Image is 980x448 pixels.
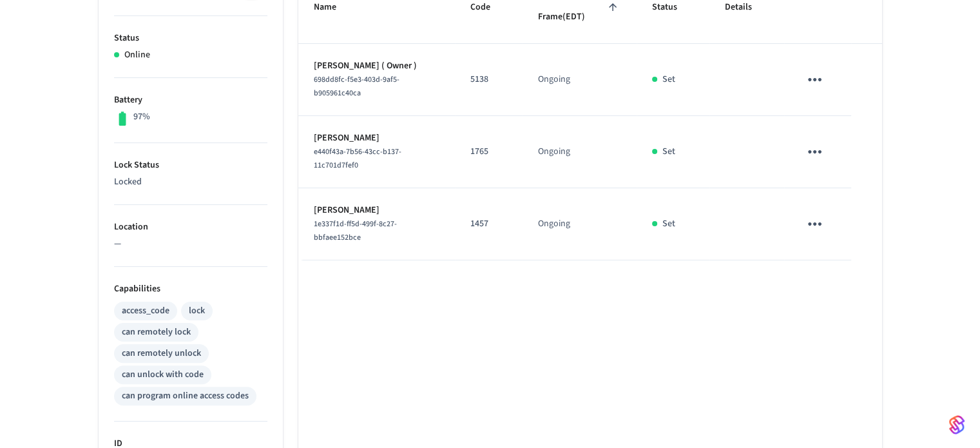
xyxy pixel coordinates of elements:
td: Ongoing [523,116,637,188]
p: [PERSON_NAME] ( Owner ) [314,59,439,73]
p: Set [662,145,675,159]
p: Set [662,217,675,231]
span: 698dd8fc-f5e3-403d-9af5-b905961c40ca [314,74,399,99]
td: Ongoing [523,188,637,260]
div: can remotely unlock [122,347,201,360]
div: can remotely lock [122,326,191,339]
p: 1457 [470,217,507,231]
p: Lock Status [114,159,267,172]
img: SeamLogoGradient.69752ec5.svg [949,414,965,435]
span: e440f43a-7b56-43cc-b137-11c701d7fef0 [314,146,401,171]
p: 97% [133,110,150,124]
p: 5138 [470,73,507,86]
p: 1765 [470,145,507,159]
p: Location [114,220,267,234]
div: access_code [122,304,169,318]
p: Status [114,32,267,45]
div: can unlock with code [122,368,204,382]
td: Ongoing [523,44,637,116]
p: Online [124,48,150,62]
p: Set [662,73,675,86]
p: Battery [114,93,267,107]
p: — [114,237,267,251]
p: [PERSON_NAME] [314,131,439,145]
div: can program online access codes [122,389,249,403]
p: [PERSON_NAME] [314,204,439,217]
p: Capabilities [114,282,267,296]
span: 1e337f1d-ff5d-499f-8c27-bbfaee152bce [314,219,397,243]
div: lock [189,304,205,318]
p: Locked [114,175,267,189]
